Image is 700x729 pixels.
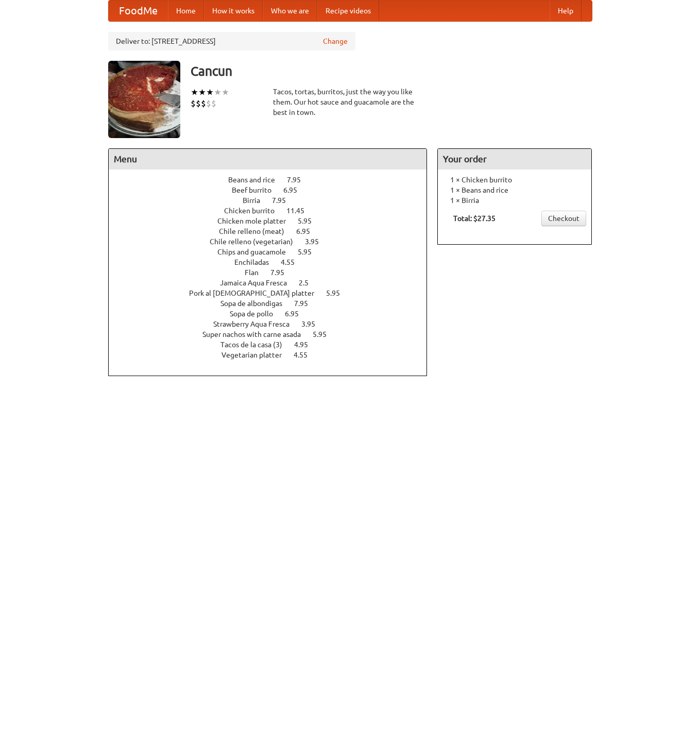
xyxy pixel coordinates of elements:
[228,176,285,184] span: Beans and rice
[189,289,325,297] span: Pork al [DEMOGRAPHIC_DATA] platter
[245,268,269,277] span: Flan
[206,87,214,98] li: ★
[206,98,211,109] li: $
[298,248,322,256] span: 5.95
[305,238,329,246] span: 3.95
[287,176,311,184] span: 7.95
[213,320,334,328] a: Strawberry Aqua Fresca 3.95
[326,289,350,297] span: 5.95
[296,227,320,235] span: 6.95
[108,61,180,138] img: angular.jpg
[220,341,327,349] a: Tacos de la casa (3) 4.95
[294,351,318,359] span: 4.55
[201,98,206,109] li: $
[294,341,318,349] span: 4.95
[243,196,270,205] span: Birria
[245,268,303,277] a: Flan 7.95
[219,227,329,235] a: Chile relleno (meat) 6.95
[323,36,348,46] a: Change
[230,310,318,318] a: Sopa de pollo 6.95
[272,196,296,205] span: 7.95
[109,149,427,169] h4: Menu
[285,310,309,318] span: 6.95
[191,87,198,98] li: ★
[301,320,326,328] span: 3.95
[281,258,305,266] span: 4.55
[214,87,221,98] li: ★
[213,320,300,328] span: Strawberry Aqua Fresca
[217,217,331,225] a: Chicken mole platter 5.95
[243,196,305,205] a: Birria 7.95
[220,299,293,308] span: Sopa de albondigas
[286,207,315,215] span: 11.45
[313,330,337,338] span: 5.95
[210,238,303,246] span: Chile relleno (vegetarian)
[204,1,263,21] a: How it works
[221,351,327,359] a: Vegetarian platter 4.55
[228,176,320,184] a: Beans and rice 7.95
[541,211,586,226] a: Checkout
[217,248,296,256] span: Chips and guacamole
[443,175,586,185] li: 1 × Chicken burrito
[198,87,206,98] li: ★
[230,310,283,318] span: Sopa de pollo
[221,87,229,98] li: ★
[224,207,323,215] a: Chicken burrito 11.45
[232,186,282,194] span: Beef burrito
[220,299,327,308] a: Sopa de albondigas 7.95
[298,217,322,225] span: 5.95
[317,1,379,21] a: Recipe videos
[217,217,296,225] span: Chicken mole platter
[273,87,428,117] div: Tacos, tortas, burritos, just the way you like them. Our hot sauce and guacamole are the best in ...
[221,351,292,359] span: Vegetarian platter
[109,1,168,21] a: FoodMe
[550,1,582,21] a: Help
[443,185,586,195] li: 1 × Beans and rice
[196,98,201,109] li: $
[189,289,359,297] a: Pork al [DEMOGRAPHIC_DATA] platter 5.95
[220,279,297,287] span: Jamaica Aqua Fresca
[299,279,319,287] span: 2.5
[168,1,204,21] a: Home
[210,238,338,246] a: Chile relleno (vegetarian) 3.95
[224,207,285,215] span: Chicken burrito
[232,186,316,194] a: Beef burrito 6.95
[217,248,331,256] a: Chips and guacamole 5.95
[220,279,328,287] a: Jamaica Aqua Fresca 2.5
[108,32,355,50] div: Deliver to: [STREET_ADDRESS]
[270,268,295,277] span: 7.95
[220,341,293,349] span: Tacos de la casa (3)
[438,149,591,169] h4: Your order
[202,330,346,338] a: Super nachos with carne asada 5.95
[191,61,592,81] h3: Cancun
[283,186,308,194] span: 6.95
[443,195,586,206] li: 1 × Birria
[453,214,496,223] b: Total: $27.35
[234,258,279,266] span: Enchiladas
[263,1,317,21] a: Who we are
[294,299,318,308] span: 7.95
[191,98,196,109] li: $
[211,98,216,109] li: $
[219,227,295,235] span: Chile relleno (meat)
[202,330,311,338] span: Super nachos with carne asada
[234,258,314,266] a: Enchiladas 4.55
